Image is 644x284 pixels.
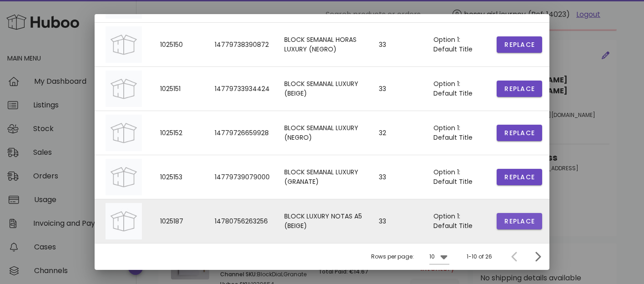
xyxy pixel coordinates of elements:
td: 33 [372,23,426,67]
div: Dominio [48,54,70,60]
div: 10Rows per page: [429,249,449,264]
td: BLOCK SEMANAL LUXURY (BEIGE) [277,67,372,111]
td: 1025151 [153,67,207,111]
button: Replace [497,125,542,141]
span: Replace [504,172,535,182]
td: 1025153 [153,155,207,199]
td: Option 1: Default Title [426,67,489,111]
td: 1025152 [153,111,207,155]
button: Replace [497,81,542,97]
div: 1-10 of 26 [467,253,492,261]
img: tab_keywords_by_traffic_grey.svg [97,53,104,60]
td: 33 [372,155,426,199]
button: Next page [529,248,546,265]
td: BLOCK SEMANAL HORAS LUXURY (NEGRO) [277,23,372,67]
td: 1025150 [153,23,207,67]
td: 32 [372,111,426,155]
td: 14779738390872 [207,23,277,67]
td: 1025187 [153,199,207,243]
td: BLOCK SEMANAL LUXURY (GRANATE) [277,155,372,199]
img: logo_orange.svg [15,15,22,22]
div: v 4.0.25 [25,15,45,22]
td: 14779726659928 [207,111,277,155]
td: 14779739079000 [207,155,277,199]
td: Option 1: Default Title [426,155,489,199]
img: website_grey.svg [15,24,22,31]
td: 14780756263256 [207,199,277,243]
div: 10 [429,253,435,261]
td: BLOCK SEMANAL LUXURY (NEGRO) [277,111,372,155]
button: Replace [497,36,542,53]
td: Option 1: Default Title [426,199,489,243]
td: Option 1: Default Title [426,111,489,155]
div: Palabras clave [107,54,145,60]
td: BLOCK LUXURY NOTAS A5 (BEIGE) [277,199,372,243]
td: 14779733934424 [207,67,277,111]
span: Replace [504,84,535,94]
td: Option 1: Default Title [426,23,489,67]
button: Replace [497,169,542,185]
td: 33 [372,67,426,111]
div: Dominio: [DOMAIN_NAME] [24,24,102,31]
td: 33 [372,199,426,243]
div: Rows per page: [371,243,449,270]
button: Replace [497,213,542,229]
span: Replace [504,40,535,50]
span: Replace [504,128,535,138]
span: Replace [504,217,535,226]
img: tab_domain_overview_orange.svg [38,53,45,60]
